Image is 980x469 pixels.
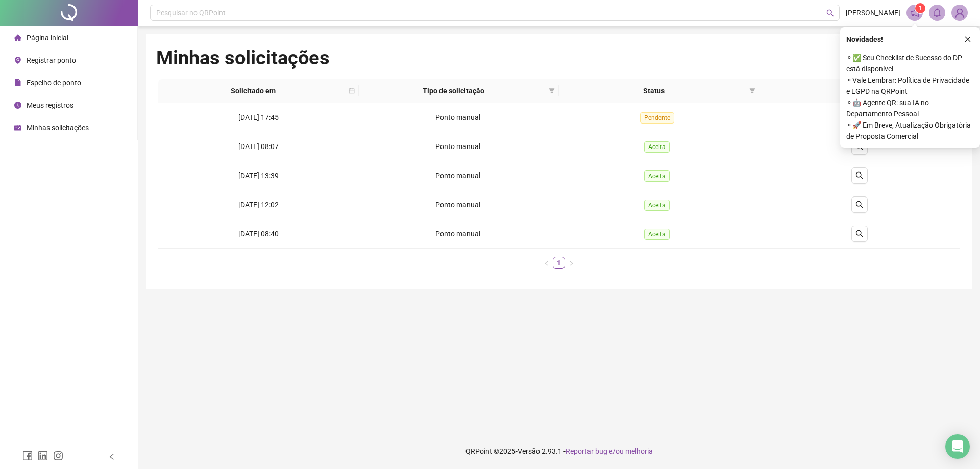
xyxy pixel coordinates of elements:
[238,201,279,209] span: [DATE] 12:02
[435,142,480,151] span: Ponto manual
[27,101,73,109] span: Meus registros
[749,88,755,94] span: filter
[759,79,960,103] th: Detalhes
[644,200,670,211] span: Aceita
[435,171,480,180] span: Ponto manual
[553,257,565,268] a: 1
[644,141,670,153] span: Aceita
[156,46,330,69] h1: Minhas solicitações
[14,79,21,86] span: file
[846,97,974,119] span: ⚬ 🤖 Agente QR: sua IA no Departamento Pessoal
[238,230,279,238] span: [DATE] 08:40
[14,102,21,109] span: clock-circle
[435,230,480,238] span: Ponto manual
[846,75,974,97] span: ⚬ Vale Lembrar: Política de Privacidade e LGPD na QRPoint
[435,201,480,209] span: Ponto manual
[53,451,63,461] span: instagram
[919,5,922,12] span: 1
[910,8,919,17] span: notification
[22,451,33,461] span: facebook
[644,170,670,182] span: Aceita
[563,85,745,96] span: Status
[349,88,355,94] span: calendar
[238,113,279,121] span: [DATE] 17:45
[363,85,545,96] span: Tipo de solicitação
[347,83,357,98] span: calendar
[238,171,279,180] span: [DATE] 13:39
[541,257,553,269] button: left
[547,83,557,98] span: filter
[541,257,553,269] li: Página anterior
[138,433,980,469] footer: QRPoint © 2025 - 2.93.1 -
[27,56,76,64] span: Registrar ponto
[855,230,864,238] span: search
[846,119,974,142] span: ⚬ 🚀 Em Breve, Atualização Obrigatória de Proposta Comercial
[38,451,48,461] span: linkedin
[933,8,942,17] span: bell
[855,201,864,209] span: search
[27,124,89,132] span: Minhas solicitações
[855,171,864,180] span: search
[27,79,81,87] span: Espelho de ponto
[846,7,900,18] span: [PERSON_NAME]
[565,257,577,269] button: right
[952,5,967,20] img: 93606
[826,9,834,17] span: search
[553,257,565,269] li: 1
[644,229,670,240] span: Aceita
[747,83,757,98] span: filter
[108,453,115,460] span: left
[915,3,925,13] sup: 1
[565,257,577,269] li: Próxima página
[964,36,971,43] span: close
[14,57,21,64] span: environment
[945,434,970,459] div: Open Intercom Messenger
[568,260,574,266] span: right
[518,447,540,455] span: Versão
[14,124,21,131] span: schedule
[846,34,883,45] span: Novidades !
[27,34,68,42] span: Página inicial
[162,85,345,96] span: Solicitado em
[238,142,279,151] span: [DATE] 08:07
[566,447,653,455] span: Reportar bug e/ou melhoria
[549,88,555,94] span: filter
[435,113,480,121] span: Ponto manual
[846,52,974,75] span: ⚬ ✅ Seu Checklist de Sucesso do DP está disponível
[544,260,550,266] span: left
[14,34,21,41] span: home
[640,112,674,124] span: Pendente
